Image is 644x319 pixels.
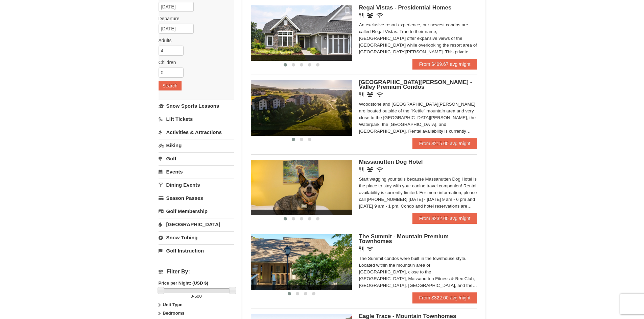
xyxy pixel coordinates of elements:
h4: Filter By: [159,269,234,275]
a: From $232.00 avg /night [412,213,477,224]
a: Dining Events [159,179,234,191]
a: From $322.00 avg /night [412,292,477,303]
i: Wireless Internet (free) [377,13,383,18]
a: Activities & Attractions [159,126,234,138]
span: 0 [191,294,193,299]
div: Start wagging your tails because Massanutten Dog Hotel is the place to stay with your canine trav... [359,176,477,210]
div: The Summit condos were built in the townhouse style. Located within the mountain area of [GEOGRAP... [359,255,477,289]
i: Banquet Facilities [367,92,373,97]
a: Biking [159,139,234,152]
label: Departure [159,15,229,22]
button: Search [159,81,182,90]
span: Regal Vistas - Presidential Homes [359,4,452,11]
strong: Bedrooms [163,311,184,316]
a: Lift Tickets [159,113,234,125]
a: Golf [159,152,234,165]
a: Season Passes [159,192,234,204]
i: Wireless Internet (free) [367,246,373,251]
strong: Price per Night: (USD $) [159,281,208,286]
i: Restaurant [359,92,363,97]
i: Restaurant [359,167,363,172]
i: Restaurant [359,246,363,251]
a: Golf Instruction [159,244,234,257]
i: Banquet Facilities [367,13,373,18]
a: Golf Membership [159,205,234,217]
span: [GEOGRAPHIC_DATA][PERSON_NAME] - Valley Premium Condos [359,79,472,90]
i: Restaurant [359,13,363,18]
span: 500 [194,294,202,299]
i: Wireless Internet (free) [377,92,383,97]
label: Adults [159,37,229,44]
div: An exclusive resort experience, our newest condos are called Regal Vistas. True to their name, [G... [359,22,477,55]
i: Banquet Facilities [367,167,373,172]
a: Snow Tubing [159,231,234,244]
label: Children [159,59,229,66]
span: Massanutten Dog Hotel [359,159,423,165]
strong: Unit Type [163,302,182,307]
i: Wireless Internet (free) [377,167,383,172]
a: From $499.67 avg /night [412,59,477,70]
a: Events [159,165,234,178]
a: From $215.00 avg /night [412,138,477,149]
div: Woodstone and [GEOGRAPHIC_DATA][PERSON_NAME] are located outside of the "Kettle" mountain area an... [359,101,477,135]
a: [GEOGRAPHIC_DATA] [159,218,234,231]
a: Snow Sports Lessons [159,100,234,112]
label: - [159,293,234,300]
span: The Summit - Mountain Premium Townhomes [359,233,449,244]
